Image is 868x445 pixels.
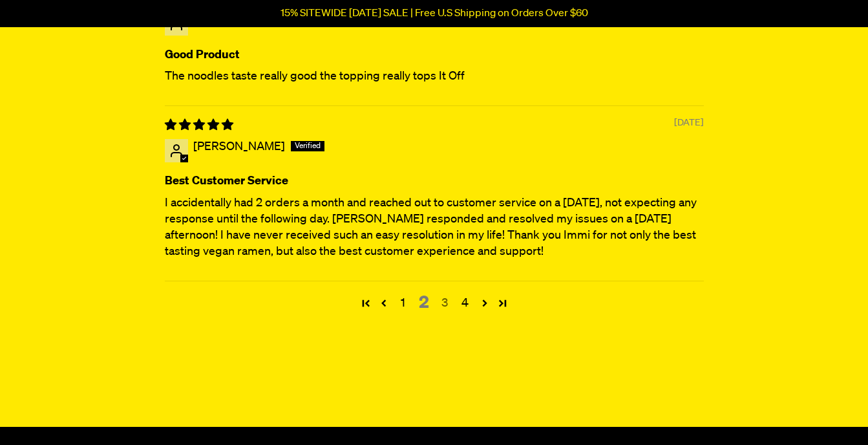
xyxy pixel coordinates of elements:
[165,47,704,63] b: Good Product
[476,294,494,312] a: Page 3
[165,195,704,261] p: I accidentally had 2 orders a month and reached out to customer service on a [DATE], not expectin...
[455,295,476,312] a: Page 4
[165,120,233,131] span: 5 star review
[434,295,455,312] a: Page 3
[357,294,375,312] a: Page 1
[393,295,414,312] a: Page 1
[494,294,512,312] a: Page 90
[193,141,285,153] span: [PERSON_NAME]
[375,294,393,312] a: Page 1
[281,8,588,19] p: 15% SITEWIDE [DATE] SALE | Free U.S Shipping on Orders Over $60
[674,116,704,129] span: [DATE]
[165,69,704,85] p: The noodles taste really good the topping really tops It Off
[165,173,704,190] b: Best Customer Service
